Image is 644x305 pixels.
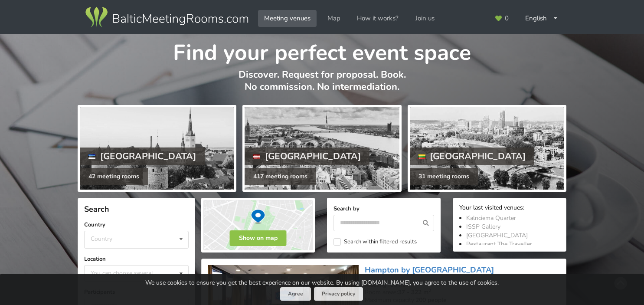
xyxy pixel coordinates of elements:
label: Country [84,220,189,229]
p: Discover. Request for proposal. Book. No commission. No intermediation. [78,69,566,102]
a: ISSP Gallery [466,223,500,231]
a: [GEOGRAPHIC_DATA] 31 meeting rooms [408,105,566,192]
label: Search by [333,204,434,213]
span: Search [84,204,109,214]
a: Meeting venues [258,10,317,27]
img: Baltic Meeting Rooms [84,5,250,30]
label: Search within filtered results [333,238,417,246]
div: You can choose several [88,268,173,278]
div: 417 meeting rooms [245,168,316,185]
button: Show on map [230,230,287,246]
div: Your last visited venues: [459,204,560,213]
a: Privacy policy [314,287,363,301]
a: [GEOGRAPHIC_DATA] 417 meeting rooms [242,105,401,192]
a: Join us [409,10,441,27]
button: Agree [280,287,311,301]
span: 0 [505,15,509,22]
a: Kalnciema Quarter [466,214,516,222]
div: [GEOGRAPHIC_DATA] [410,148,535,165]
div: English [519,10,564,27]
a: [GEOGRAPHIC_DATA] [466,231,528,239]
div: [GEOGRAPHIC_DATA] [80,148,205,165]
div: [GEOGRAPHIC_DATA] [245,148,369,165]
div: Country [91,235,112,243]
a: Hampton by [GEOGRAPHIC_DATA] [365,265,494,275]
a: [GEOGRAPHIC_DATA] 42 meeting rooms [78,105,236,192]
a: How it works? [351,10,405,27]
a: Map [321,10,347,27]
h1: Find your perfect event space [78,34,566,67]
img: Show on map [201,198,315,253]
div: 42 meeting rooms [80,168,148,185]
a: Restaurant The Traveller [466,240,532,248]
label: Location [84,255,189,263]
div: 31 meeting rooms [410,168,478,185]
